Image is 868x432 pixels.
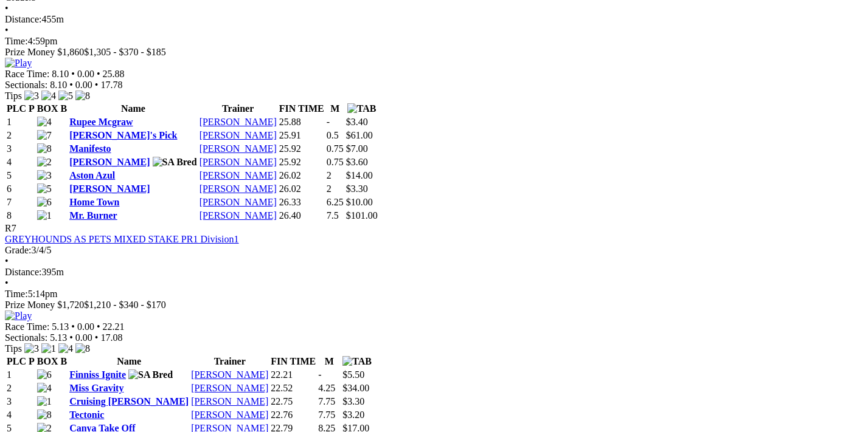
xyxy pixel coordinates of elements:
[200,117,277,127] a: [PERSON_NAME]
[318,355,341,368] th: M
[279,183,325,195] td: 26.02
[347,103,377,114] img: TAB
[41,91,56,101] img: 4
[103,321,125,332] span: 22.21
[69,143,111,154] a: Manifesto
[37,143,52,154] img: 8
[5,267,41,277] span: Distance:
[69,369,126,380] a: Finniss Ignite
[103,69,125,79] span: 25.88
[7,356,26,366] span: PLC
[191,369,268,380] a: [PERSON_NAME]
[71,69,75,79] span: •
[84,300,166,310] span: $1,210 - $340 - $170
[5,58,32,69] img: Play
[346,157,368,167] span: $3.60
[346,117,368,127] span: $3.40
[69,355,189,368] th: Name
[97,69,100,79] span: •
[5,256,9,266] span: •
[279,129,325,142] td: 25.91
[29,103,35,114] span: P
[37,369,52,380] img: 6
[29,356,35,366] span: P
[318,410,335,420] text: 7.75
[5,36,28,46] span: Time:
[37,410,52,420] img: 8
[75,332,92,343] span: 0.00
[37,157,52,168] img: 2
[128,369,173,380] img: SA Bred
[5,47,863,58] div: Prize Money $1,860
[69,157,150,167] a: [PERSON_NAME]
[346,170,373,180] span: $14.00
[95,80,99,90] span: •
[6,196,35,208] td: 7
[69,332,73,343] span: •
[50,332,67,343] span: 5.13
[69,183,150,194] a: [PERSON_NAME]
[270,382,316,394] td: 22.52
[5,91,22,101] span: Tips
[279,116,325,128] td: 25.88
[7,103,26,114] span: PLC
[327,197,344,207] text: 6.25
[5,289,863,300] div: 5:14pm
[84,47,166,57] span: $1,305 - $370 - $185
[69,103,198,115] th: Name
[69,396,189,406] a: Cruising [PERSON_NAME]
[200,170,277,180] a: [PERSON_NAME]
[69,197,119,207] a: Home Town
[52,321,69,332] span: 5.13
[100,80,122,90] span: 17.78
[69,383,123,393] a: Miss Gravity
[153,157,197,168] img: SA Bred
[279,170,325,182] td: 26.02
[200,157,277,167] a: [PERSON_NAME]
[5,278,9,288] span: •
[200,183,277,194] a: [PERSON_NAME]
[95,332,99,343] span: •
[24,343,39,354] img: 3
[270,369,316,381] td: 22.21
[327,130,339,140] text: 0.5
[318,383,335,393] text: 4.25
[327,210,339,221] text: 7.5
[346,183,368,194] span: $3.30
[342,410,364,420] span: $3.20
[5,36,863,47] div: 4:59pm
[191,383,268,393] a: [PERSON_NAME]
[37,183,52,194] img: 5
[270,355,316,368] th: FIN TIME
[6,409,35,421] td: 4
[5,310,32,321] img: Play
[5,69,49,79] span: Race Time:
[69,210,117,221] a: Mr. Burner
[279,210,325,222] td: 26.40
[270,396,316,408] td: 22.75
[279,196,325,208] td: 26.33
[191,396,268,406] a: [PERSON_NAME]
[346,143,368,154] span: $7.00
[71,321,75,332] span: •
[5,332,47,343] span: Sectionals:
[270,409,316,421] td: 22.76
[37,103,58,114] span: BOX
[37,383,52,394] img: 4
[327,157,344,167] text: 0.75
[190,355,269,368] th: Trainer
[69,170,115,180] a: Aston Azul
[5,300,863,310] div: Prize Money $1,720
[6,116,35,128] td: 1
[5,234,239,244] a: GREYHOUNDS AS PETS MIXED STAKE PR1 Division1
[5,25,9,35] span: •
[6,129,35,142] td: 2
[346,210,378,221] span: $101.00
[327,117,330,127] text: -
[327,170,332,180] text: 2
[58,91,73,101] img: 5
[77,69,94,79] span: 0.00
[37,396,52,407] img: 1
[200,130,277,140] a: [PERSON_NAME]
[41,343,56,354] img: 1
